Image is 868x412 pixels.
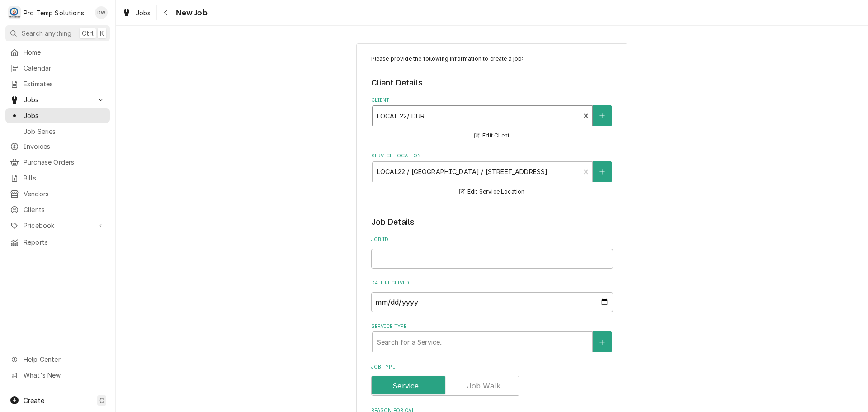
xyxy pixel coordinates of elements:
[5,124,110,139] a: Job Series
[599,339,605,346] svg: Create New Service
[371,152,613,160] label: Service Location
[24,221,92,230] span: Pricebook
[371,97,613,104] label: Client
[371,323,613,330] label: Service Type
[82,28,94,38] span: Ctrl
[371,216,613,228] legend: Job Details
[593,161,612,182] button: Create New Location
[5,108,110,123] a: Jobs
[24,47,105,57] span: Home
[95,6,108,19] div: Dana Williams's Avatar
[5,368,110,383] a: Go to What's New
[24,95,92,104] span: Jobs
[24,8,84,18] div: Pro Temp Solutions
[5,352,110,367] a: Go to Help Center
[371,364,613,371] label: Job Type
[5,76,110,91] a: Estimates
[458,186,526,198] button: Edit Service Location
[371,292,613,312] input: yyyy-mm-dd
[371,279,613,312] div: Date Received
[5,25,110,41] button: Search anythingCtrlK
[5,186,110,201] a: Vendors
[371,279,613,287] label: Date Received
[173,7,208,19] span: New Job
[136,8,151,18] span: Jobs
[5,92,110,107] a: Go to Jobs
[24,157,105,167] span: Purchase Orders
[24,127,105,136] span: Job Series
[371,77,613,89] legend: Client Details
[371,364,613,396] div: Job Type
[599,113,605,119] svg: Create New Client
[371,323,613,352] div: Service Type
[593,105,612,126] button: Create New Client
[371,97,613,142] div: Client
[593,331,612,352] button: Create New Service
[5,235,110,250] a: Reports
[24,205,105,214] span: Clients
[5,139,110,154] a: Invoices
[5,170,110,185] a: Bills
[24,189,105,199] span: Vendors
[24,111,105,120] span: Jobs
[24,370,104,380] span: What's New
[24,63,105,73] span: Calendar
[8,6,21,19] div: P
[8,6,21,19] div: Pro Temp Solutions's Avatar
[99,396,104,405] span: C
[371,152,613,197] div: Service Location
[371,236,613,243] label: Job ID
[95,6,108,19] div: DW
[24,79,105,89] span: Estimates
[5,155,110,170] a: Purchase Orders
[24,397,44,404] span: Create
[24,237,105,247] span: Reports
[100,28,104,38] span: K
[24,173,105,183] span: Bills
[24,142,105,151] span: Invoices
[118,5,155,20] a: Jobs
[5,202,110,217] a: Clients
[24,355,104,364] span: Help Center
[5,45,110,60] a: Home
[371,236,613,268] div: Job ID
[5,61,110,76] a: Calendar
[22,28,71,38] span: Search anything
[371,55,613,63] p: Please provide the following information to create a job:
[599,169,605,175] svg: Create New Location
[473,130,511,142] button: Edit Client
[5,218,110,233] a: Go to Pricebook
[159,5,173,20] button: Navigate back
